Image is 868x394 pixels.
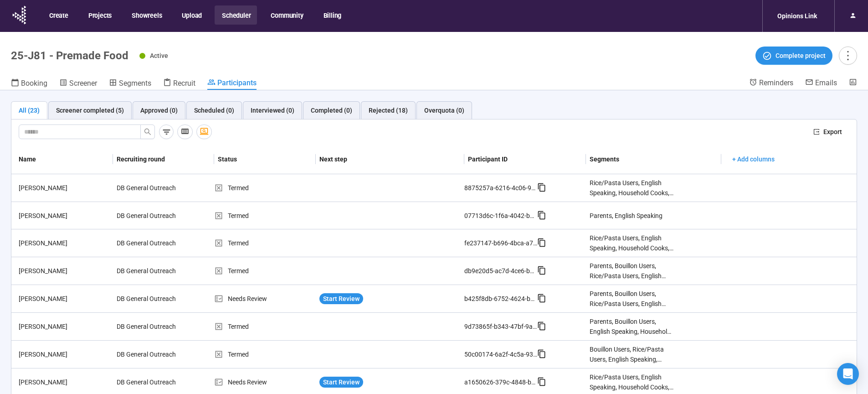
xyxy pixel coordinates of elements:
[311,105,352,115] div: Completed (0)
[590,261,673,281] div: Parents, Bouillon Users, Rice/Pasta Users, English Speaking, Household Cooks, Cooking (How Often)
[732,154,775,164] span: + Add columns
[424,105,464,115] div: Overquota (0)
[323,377,360,387] span: Start Review
[15,238,113,248] div: [PERSON_NAME]
[319,293,363,304] button: Start Review
[163,78,195,90] a: Recruit
[214,145,316,174] th: Status
[15,294,113,304] div: [PERSON_NAME]
[214,321,316,332] div: Termed
[69,79,97,88] span: Screener
[194,105,234,115] div: Scheduled (0)
[56,105,124,115] div: Screener completed (5)
[214,266,316,276] div: Termed
[113,346,181,363] div: DB General Outreach
[59,78,97,90] a: Screener
[823,127,842,137] span: Export
[21,79,47,88] span: Booking
[586,145,721,174] th: Segments
[839,47,857,65] button: more
[15,321,113,332] div: [PERSON_NAME]
[464,377,537,387] div: a1650626-379c-4848-b323-ecedb7919bfa
[464,211,537,221] div: 07713d6c-1f6a-4042-b200-72c53d73c219
[263,5,309,25] button: Community
[113,318,181,335] div: DB General Outreach
[124,5,168,25] button: Showreels
[590,372,673,392] div: Rice/Pasta Users, English Speaking, Household Cooks, Cooking (How Often), Non-Restrictive Diet
[81,5,118,25] button: Projects
[316,5,348,25] button: Billing
[316,145,464,174] th: Next step
[464,321,537,332] div: 9d73865f-b343-47bf-9ad4-7aab4d0167bd
[590,289,673,309] div: Parents, Bouillon Users, Rice/Pasta Users, English Speaking, Household Cooks, Cooking (How Often)...
[464,266,537,276] div: db9e20d5-ac7d-4ce6-b011-9df1a2b3fc0f
[464,145,586,174] th: Participant ID
[11,145,113,174] th: Name
[144,128,151,135] span: search
[15,211,113,221] div: [PERSON_NAME]
[214,294,316,304] div: Needs Review
[19,105,40,115] div: All (23)
[150,52,168,59] span: Active
[113,262,181,280] div: DB General Outreach
[214,238,316,248] div: Termed
[749,78,793,89] a: Reminders
[369,105,408,115] div: Rejected (18)
[464,183,537,193] div: 8875257a-6216-4c06-940a-d6ff0227c01f
[464,238,537,248] div: fe237147-b696-4bca-a7cf-1389c6603fd1
[15,266,113,276] div: [PERSON_NAME]
[113,290,181,307] div: DB General Outreach
[772,7,822,25] div: Opinions Link
[113,145,215,174] th: Recruiting round
[214,183,316,193] div: Termed
[251,105,294,115] div: Interviewed (0)
[113,234,181,252] div: DB General Outreach
[15,183,113,193] div: [PERSON_NAME]
[755,47,832,65] button: Complete project
[119,79,151,88] span: Segments
[217,78,257,87] span: Participants
[15,349,113,359] div: [PERSON_NAME]
[175,5,208,25] button: Upload
[11,78,47,90] a: Booking
[215,5,257,25] button: Scheduler
[113,179,181,197] div: DB General Outreach
[805,78,837,89] a: Emails
[590,178,673,198] div: Rice/Pasta Users, English Speaking, Household Cooks, Cooking (How Often), Non-Restrictive Diet
[759,78,793,87] span: Reminders
[837,363,859,385] div: Open Intercom Messenger
[815,78,837,87] span: Emails
[590,233,673,253] div: Rice/Pasta Users, English Speaking, Household Cooks, Cooking (How Often)
[214,377,316,387] div: Needs Review
[173,79,195,88] span: Recruit
[725,152,782,166] button: + Add columns
[464,294,537,304] div: b425f8db-6752-4624-bc00-961e4739892d
[323,294,360,304] span: Start Review
[813,129,820,135] span: export
[140,105,178,115] div: Approved (0)
[590,211,663,221] div: Parents, English Speaking
[319,377,363,388] button: Start Review
[590,316,673,337] div: Parents, Bouillon Users, English Speaking, Household Cooks, Cooking (How Often), Non-Restrictive ...
[113,207,181,224] div: DB General Outreach
[11,49,128,62] h1: 25-J81 - Premade Food
[113,373,181,391] div: DB General Outreach
[214,349,316,359] div: Termed
[207,78,257,90] a: Participants
[42,5,75,25] button: Create
[590,344,673,364] div: Bouillon Users, Rice/Pasta Users, English Speaking, Household Cooks, Cooking (How Often)
[140,124,155,139] button: search
[806,124,849,139] button: exportExport
[776,51,826,61] span: Complete project
[842,49,854,62] span: more
[109,78,151,90] a: Segments
[464,349,537,359] div: 50c00174-6a2f-4c5a-93b8-ad0af565e8b8
[214,211,316,221] div: Termed
[15,377,113,387] div: [PERSON_NAME]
